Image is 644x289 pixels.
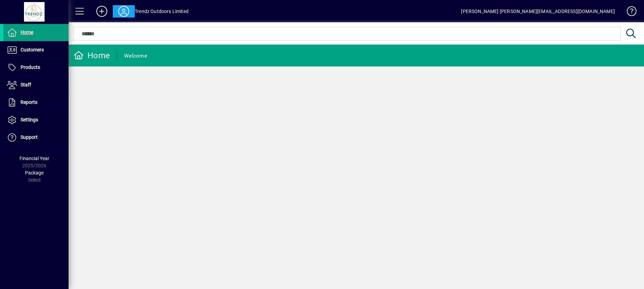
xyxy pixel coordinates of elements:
a: Reports [3,94,69,111]
a: Support [3,129,69,146]
span: Customers [21,47,44,52]
button: Add [91,5,113,17]
a: Settings [3,111,69,129]
a: Products [3,59,69,76]
span: Products [21,64,40,70]
a: Staff [3,76,69,94]
span: Home [21,29,33,35]
button: Profile [113,5,135,17]
a: Customers [3,41,69,59]
span: Settings [21,117,38,122]
span: Package [25,170,44,176]
span: Support [21,134,38,140]
div: Home [74,50,110,61]
span: Staff [21,82,31,87]
span: Financial Year [20,156,49,161]
div: [PERSON_NAME] [PERSON_NAME][EMAIL_ADDRESS][DOMAIN_NAME] [461,6,615,17]
span: Reports [21,99,37,105]
a: Knowledge Base [622,1,635,24]
div: Trendz Outdoors Limited [135,6,189,17]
